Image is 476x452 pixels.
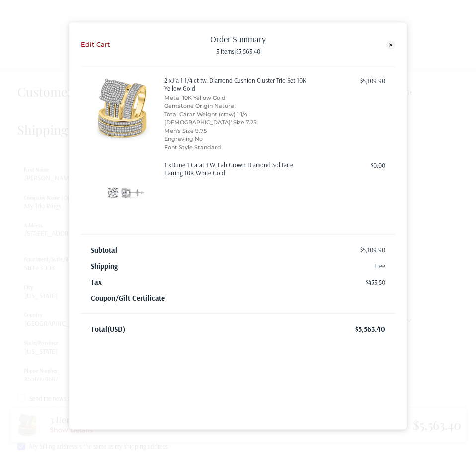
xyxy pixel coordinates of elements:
[91,324,125,333] span: Total (USD)
[91,261,118,270] span: Shipping
[164,143,309,151] li: Font Style Standard
[113,47,364,55] div: 3 items | $5,563.40
[164,76,309,93] h4: 2 x Jia 1 1/4 ct tw. Diamond Cushion Cluster Trio Set 10K Yellow Gold
[164,102,309,110] li: Gemstone Origin Natural
[91,277,102,287] span: Tax
[312,76,385,86] div: $5,109.90
[164,135,309,143] li: Engraving No
[374,262,385,270] span: Free
[360,246,385,254] span: $5,109.90
[164,118,309,127] li: [DEMOGRAPHIC_DATA]' Size 7.25
[91,293,165,302] a: Coupon/Gift Certificate
[164,160,309,177] h4: 1 x Dune 1 Carat T.W. Lab Grown Diamond Solitaire Earring 10K White Gold
[312,160,385,170] div: $0.00
[355,324,385,334] span: $5,563.40
[81,33,112,55] a: Edit Cart
[91,245,117,254] span: Subtotal
[164,126,309,135] li: Men's Size 9.75
[164,93,309,102] li: Metal 10K Yellow Gold
[164,110,309,118] li: Total Carat Weight (cttw) 1 1/4
[113,33,364,55] div: Order Summary
[366,278,385,286] span: $453.50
